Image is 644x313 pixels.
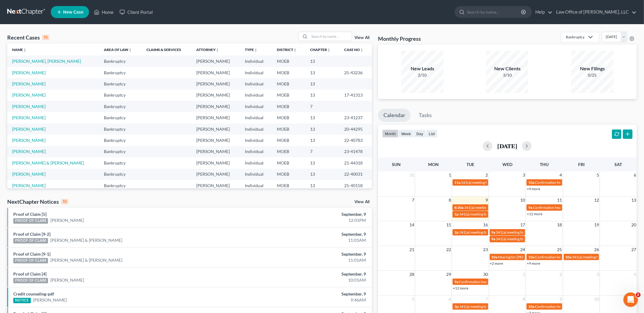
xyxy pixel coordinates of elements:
span: 1p [454,212,459,216]
i: unfold_more [128,48,132,52]
td: MOEB [272,146,305,157]
span: 18 [557,221,563,228]
span: New Case [63,10,83,14]
span: 31 [409,171,415,179]
td: 17-41313 [339,90,372,101]
td: MOEB [272,157,305,168]
span: 28 [409,271,415,278]
td: MOEB [272,180,305,191]
div: September, 9 [252,231,366,237]
td: 13 [305,56,339,67]
span: 12 [594,196,600,204]
span: 6 [633,171,637,179]
a: +2 more [490,261,503,266]
h3: Monthly Progress [378,35,421,42]
span: Confirmation hearing for [PERSON_NAME] [535,255,604,259]
span: Thu [540,162,549,167]
div: 10 [61,199,68,204]
td: MOEB [272,169,305,180]
td: Bankruptcy [99,67,142,78]
a: Tasks [413,109,437,122]
i: unfold_more [327,48,331,52]
span: 10a [528,180,534,185]
span: 13 [631,196,637,204]
button: Emoji picker [9,198,14,203]
td: [PERSON_NAME] [191,78,240,89]
div: NextChapter Notices [7,198,68,205]
span: 8:30a [454,205,463,210]
span: 20 [631,221,637,228]
div: Mike says… [5,171,116,186]
a: Credit counseling-pdf [13,291,54,296]
span: Confirmation hearing for [PERSON_NAME] & [PERSON_NAME] [535,180,636,185]
td: [PERSON_NAME] [191,112,240,123]
button: week [399,129,414,138]
td: MOEB [272,135,305,146]
div: 0/25 [571,72,614,78]
div: Close [106,2,117,13]
a: Proof of Claim [5] [13,212,46,217]
div: We are working with our dev team to see if there is a solution for the variance in font size. In ... [5,77,99,135]
td: MOEB [272,112,305,123]
a: Chapter_13...-1-25.docx [54,175,111,181]
div: 11:01AM [252,237,366,243]
td: [PERSON_NAME] [191,101,240,112]
span: 341(a) meeting for [PERSON_NAME] [461,180,519,185]
span: 5 [596,171,600,179]
a: [PERSON_NAME], [PERSON_NAME] [12,59,81,64]
span: 16 [483,221,489,228]
span: 10 [520,196,526,204]
div: 11:01AM [252,257,366,263]
td: MOEB [272,56,305,67]
span: 9a [528,205,532,210]
td: Bankruptcy [99,180,142,191]
td: Individual [240,135,272,146]
td: 22-40031 [339,169,372,180]
a: Proof of Claim [9-2] [13,232,50,237]
td: Individual [240,67,272,78]
td: Bankruptcy [99,56,142,67]
div: 2/10 [401,72,444,78]
span: Fri [578,162,585,167]
div: 9:46AM [252,297,366,303]
td: Individual [240,101,272,112]
td: 21-44318 [339,157,372,168]
div: September, 9 [252,211,366,217]
td: Individual [240,180,272,191]
button: month [382,129,399,138]
span: Confirmation hearing for [PERSON_NAME] & [PERSON_NAME] [535,304,636,309]
span: 6 [448,295,452,303]
a: View All [354,200,370,204]
td: 22-40783 [339,135,372,146]
i: unfold_more [360,48,364,52]
span: 2p [454,230,459,235]
input: Search by name... [467,6,522,18]
span: 341(a) meeting for [PERSON_NAME] [459,304,517,309]
td: 13 [305,112,339,123]
a: [PERSON_NAME] & [PERSON_NAME] [12,160,84,165]
span: 2 [559,271,563,278]
td: 13 [305,135,339,146]
a: [PERSON_NAME] [12,81,46,86]
td: [PERSON_NAME] [191,123,240,135]
div: Bankruptcy [566,34,585,40]
a: View All [354,36,370,40]
img: Profile image for Operator [17,3,27,13]
span: 3 [522,171,526,179]
div: New Filings [571,65,614,72]
div: We are working with our dev team to see if there is a solution for the variance in font size. In ... [10,81,94,110]
a: +12 more [453,286,468,290]
span: 341(a) meeting for [PERSON_NAME] [459,212,517,216]
td: Individual [240,123,272,135]
td: MOEB [272,123,305,135]
button: Upload attachment [29,198,34,203]
a: [PERSON_NAME] [12,115,46,120]
div: Recent Cases [7,34,49,41]
a: [PERSON_NAME] [12,126,46,132]
span: 10a [566,255,572,259]
a: [PERSON_NAME] [12,92,46,97]
td: 23-41237 [339,112,372,123]
span: 30 [483,271,489,278]
td: Individual [240,146,272,157]
td: Individual [240,169,272,180]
